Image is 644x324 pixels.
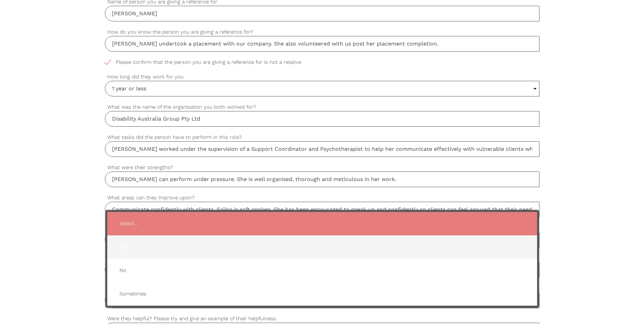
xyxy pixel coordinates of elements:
label: Were they trustworthy? Please try and give an example of their trustworthiness [105,224,539,232]
label: Were they on time? [105,285,539,292]
span: Yes [114,239,530,255]
label: How long did they work for you [105,73,539,81]
label: What was the name of the organisation you both worked for? [105,103,539,111]
label: Were they helpful? Please try and give an example of their helpfulness [105,315,539,323]
label: What were their strengths? [105,164,539,172]
span: Select... [114,215,530,232]
span: Sometimes [114,286,530,302]
label: How do you know the person you are giving a reference for? [105,28,539,36]
label: Were they reliable? Please give an example of when the person was reliable. [105,254,539,262]
span: No [114,262,530,279]
label: What tasks did the person have to perform in this role? [105,133,539,141]
span: Please confirm that the person you are giving a reference for is not a relative [105,58,314,66]
label: What areas can they improve upon? [105,194,539,202]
